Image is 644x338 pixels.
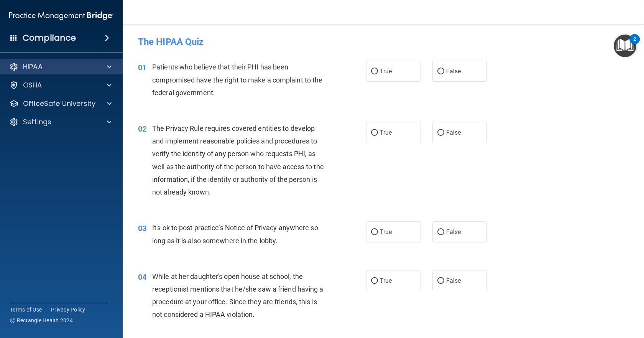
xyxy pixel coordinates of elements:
a: Settings [9,117,112,127]
span: 01 [138,63,146,72]
span: 02 [138,124,146,134]
span: True [380,277,392,284]
a: HIPAA [9,62,112,71]
input: True [371,229,378,235]
a: Privacy Policy [51,306,85,313]
span: False [446,68,461,75]
a: OSHA [9,81,112,90]
span: Patients who believe that their PHI has been compromised have the right to make a complaint to th... [152,63,322,96]
p: OSHA [23,81,42,90]
span: True [380,228,392,236]
input: False [437,278,444,284]
p: OfficeSafe University [23,99,95,108]
span: It's ok to post practice’s Notice of Privacy anywhere so long as it is also somewhere in the lobby. [152,224,318,244]
input: False [437,69,444,74]
p: HIPAA [23,62,43,71]
span: Ⓒ Rectangle Health 2024 [10,317,73,324]
span: 04 [138,272,146,282]
h4: Compliance [23,33,76,43]
span: The Privacy Rule requires covered entities to develop and implement reasonable policies and proce... [152,124,324,196]
span: False [446,129,461,136]
span: True [380,68,392,75]
span: False [446,277,461,284]
span: True [380,129,392,136]
input: False [437,229,444,235]
h4: The HIPAA Quiz [138,37,629,47]
span: While at her daughter's open house at school, the receptionist mentions that he/she saw a friend ... [152,272,324,319]
a: Terms of Use [10,306,42,313]
button: Open Resource Center, 2 new notifications [614,35,636,57]
a: OfficeSafe University [9,99,112,108]
input: True [371,278,378,284]
img: PMB logo [9,8,113,23]
input: False [437,130,444,136]
span: False [446,228,461,236]
p: Settings [23,117,51,127]
input: True [371,69,378,74]
div: 2 [633,39,636,49]
span: 03 [138,224,146,233]
iframe: Drift Widget Chat Controller [606,285,635,314]
input: True [371,130,378,136]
